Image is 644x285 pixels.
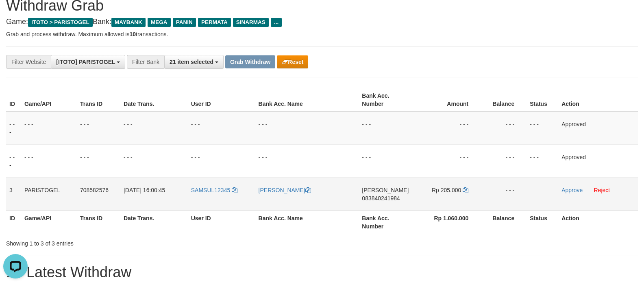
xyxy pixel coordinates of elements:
[198,18,231,27] span: PERMATA
[188,88,255,112] th: User ID
[271,18,282,27] span: ...
[6,88,21,112] th: ID
[77,88,120,112] th: Trans ID
[21,112,77,145] td: - - -
[129,31,136,37] strong: 10
[233,18,269,27] span: SINARMAS
[527,112,558,145] td: - - -
[594,187,610,193] a: Reject
[558,88,638,112] th: Action
[3,3,28,28] button: Open LiveChat chat widget
[6,112,21,145] td: - - -
[191,187,237,193] a: SAMSUL12345
[6,178,21,210] td: 3
[527,88,558,112] th: Status
[77,210,120,234] th: Trans ID
[414,210,481,234] th: Rp 1.060.000
[432,187,461,193] span: Rp 205.000
[527,210,558,234] th: Status
[164,55,224,69] button: 21 item selected
[188,210,255,234] th: User ID
[558,145,638,178] td: Approved
[6,30,638,38] p: Grab and process withdraw. Maximum allowed is transactions.
[120,210,188,234] th: Date Trans.
[188,145,255,178] td: - - -
[359,210,414,234] th: Bank Acc. Number
[463,187,468,193] a: Copy 205000 to clipboard
[6,145,21,178] td: - - -
[188,112,255,145] td: - - -
[481,145,527,178] td: - - -
[56,59,115,65] span: [ITOTO] PARISTOGEL
[51,55,125,69] button: [ITOTO] PARISTOGEL
[80,187,109,193] span: 708582576
[127,55,164,69] div: Filter Bank
[21,210,77,234] th: Game/API
[362,195,400,202] span: Copy 083840241984 to clipboard
[255,112,359,145] td: - - -
[148,18,171,27] span: MEGA
[527,145,558,178] td: - - -
[28,18,93,27] span: ITOTO > PARISTOGEL
[77,145,120,178] td: - - -
[225,55,275,68] button: Grab Withdraw
[77,112,120,145] td: - - -
[558,210,638,234] th: Action
[21,178,77,210] td: PARISTOGEL
[6,18,638,26] h4: Game: Bank:
[414,88,481,112] th: Amount
[362,187,409,193] span: [PERSON_NAME]
[558,112,638,145] td: Approved
[359,88,414,112] th: Bank Acc. Number
[120,88,188,112] th: Date Trans.
[21,88,77,112] th: Game/API
[191,187,231,193] span: SAMSUL12345
[21,145,77,178] td: - - -
[259,187,311,193] a: [PERSON_NAME]
[414,145,481,178] td: - - -
[481,210,527,234] th: Balance
[120,112,188,145] td: - - -
[6,210,21,234] th: ID
[481,112,527,145] td: - - -
[481,178,527,210] td: - - -
[6,264,638,281] h1: 15 Latest Withdraw
[255,88,359,112] th: Bank Acc. Name
[255,145,359,178] td: - - -
[561,187,583,193] a: Approve
[120,145,188,178] td: - - -
[481,88,527,112] th: Balance
[124,187,165,193] span: [DATE] 16:00:45
[277,55,308,68] button: Reset
[359,112,414,145] td: - - -
[6,55,51,69] div: Filter Website
[414,112,481,145] td: - - -
[111,18,146,27] span: MAYBANK
[170,59,213,65] span: 21 item selected
[359,145,414,178] td: - - -
[255,210,359,234] th: Bank Acc. Name
[6,236,262,248] div: Showing 1 to 3 of 3 entries
[173,18,196,27] span: PANIN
